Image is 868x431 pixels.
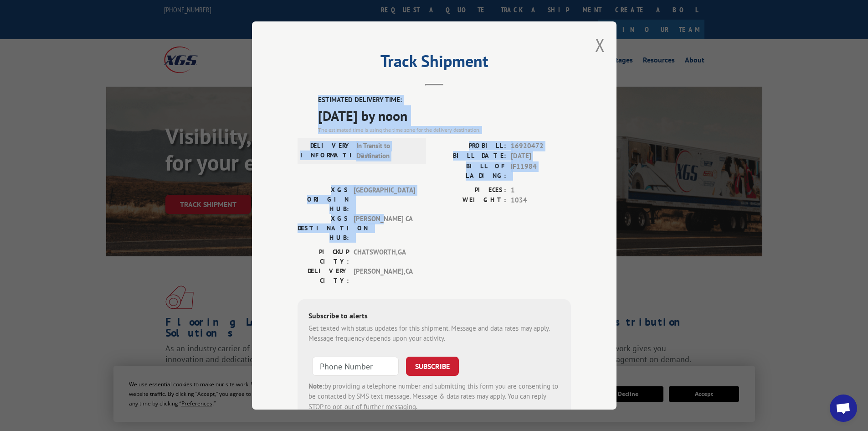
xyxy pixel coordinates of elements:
[434,161,506,181] label: BILL OF LADING:
[308,310,560,323] div: Subscribe to alerts
[354,214,415,243] span: [PERSON_NAME] CA
[354,247,415,266] span: CHATSWORTH , GA
[308,381,560,412] div: by providing a telephone number and submitting this form you are consenting to be contacted by SM...
[298,55,571,72] h2: Track Shipment
[511,195,571,206] span: 1034
[434,195,506,206] label: WEIGHT:
[298,247,349,266] label: PICKUP CITY:
[318,95,571,105] label: ESTIMATED DELIVERY TIME:
[318,105,571,126] span: [DATE] by noon
[511,151,571,161] span: [DATE]
[298,266,349,286] label: DELIVERY CITY:
[511,161,571,181] span: IF11984
[298,185,349,214] label: XGS ORIGIN HUB:
[300,141,352,161] label: DELIVERY INFORMATION:
[354,185,415,214] span: [GEOGRAPHIC_DATA]
[354,266,415,286] span: [PERSON_NAME] , CA
[312,357,399,376] input: Phone Number
[318,126,571,134] div: The estimated time is using the time zone for the delivery destination.
[356,141,418,161] span: In Transit to Destination
[830,395,857,422] a: Open chat
[406,357,459,376] button: SUBSCRIBE
[595,33,605,57] button: Close modal
[434,141,506,151] label: PROBILL:
[308,382,324,390] strong: Note:
[298,214,349,243] label: XGS DESTINATION HUB:
[308,323,560,344] div: Get texted with status updates for this shipment. Message and data rates may apply. Message frequ...
[511,141,571,151] span: 16920472
[434,185,506,196] label: PIECES:
[511,185,571,196] span: 1
[434,151,506,161] label: BILL DATE:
